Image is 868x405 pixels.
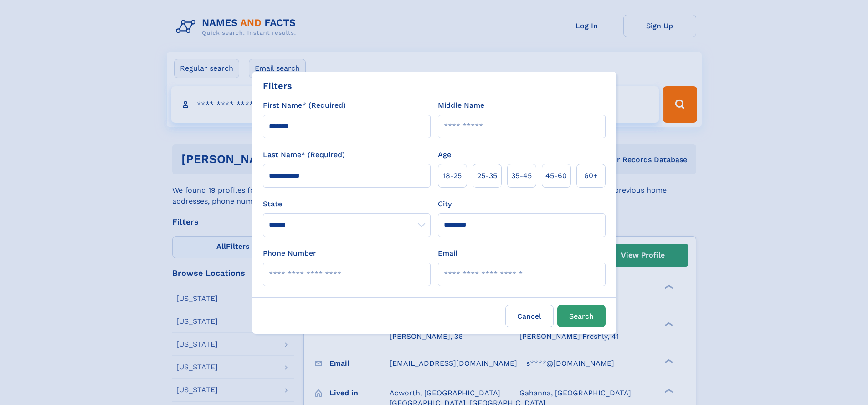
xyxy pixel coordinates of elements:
span: 60+ [584,170,598,181]
label: Age [438,149,451,160]
label: State [263,199,431,210]
span: 45‑60 [545,170,567,181]
label: Phone Number [263,248,316,259]
label: Email [438,248,457,259]
label: Last Name* (Required) [263,149,345,160]
label: Cancel [505,305,554,327]
div: Filters [263,79,292,93]
span: 25‑35 [477,170,497,181]
label: Middle Name [438,100,484,111]
button: Search [557,305,606,327]
span: 18‑25 [443,170,462,181]
label: First Name* (Required) [263,100,346,111]
span: 35‑45 [511,170,532,181]
label: City [438,199,452,210]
